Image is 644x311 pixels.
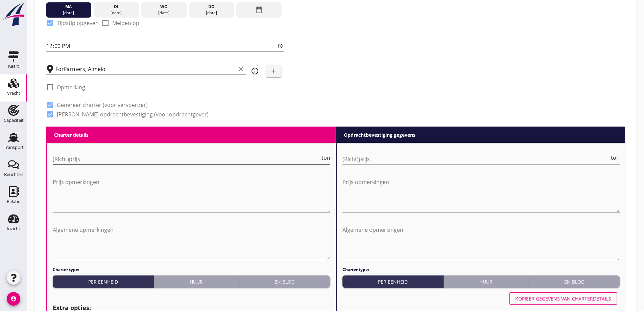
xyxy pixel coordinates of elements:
[190,10,232,16] div: [DATE]
[95,4,137,10] div: di
[237,65,245,73] i: clear
[1,2,26,27] img: logo-small.a267ee39.svg
[509,292,617,305] button: Kopiëer gegevens van charterdetails
[57,20,99,26] label: Tijdstip opgeven
[342,224,620,260] textarea: Algemene opmerkingen
[7,199,20,204] div: Relatie
[239,275,330,288] button: En bloc
[48,10,90,16] div: [DATE]
[55,278,151,285] div: Per eenheid
[444,275,528,288] button: Huur
[53,267,330,273] h4: Charter type:
[4,118,24,123] div: Capaciteit
[53,177,330,212] textarea: Prijs opmerkingen
[143,10,185,16] div: [DATE]
[528,275,620,288] button: En bloc
[157,278,236,285] div: Huur
[7,226,20,231] div: Inzicht
[53,224,330,260] textarea: Algemene opmerkingen
[4,145,24,150] div: Transport
[611,155,620,160] span: ton
[55,64,235,74] input: Losplaats
[53,275,154,288] button: Per eenheid
[270,67,278,75] i: add
[255,4,263,16] i: date_range
[7,292,20,306] i: account_circle
[342,267,620,273] h4: Charter type:
[57,102,148,108] label: Genereer charter (voor vervoerder)
[143,4,185,10] div: wo
[342,177,620,212] textarea: Prijs opmerkingen
[515,295,611,302] div: Kopiëer gegevens van charterdetails
[345,278,441,285] div: Per eenheid
[4,172,23,177] div: Berichten
[154,275,239,288] button: Huur
[7,91,20,95] div: Vracht
[48,4,90,10] div: ma
[53,154,320,164] input: (Richt)prijs
[342,275,444,288] button: Per eenheid
[95,10,137,16] div: [DATE]
[446,278,525,285] div: Huur
[531,278,617,285] div: En bloc
[112,20,139,26] label: Melden op
[242,278,328,285] div: En bloc
[342,154,610,164] input: (Richt)prijs
[321,155,330,160] span: ton
[57,84,85,91] label: Opmerking
[190,4,232,10] div: do
[57,111,209,118] label: [PERSON_NAME] opdrachtbevestiging (voor opdrachtgever)
[251,67,259,75] i: info_outline
[8,64,19,68] div: Kaart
